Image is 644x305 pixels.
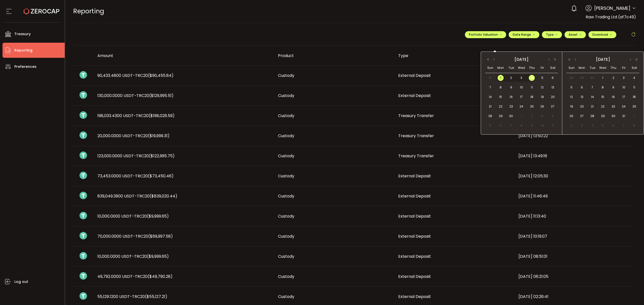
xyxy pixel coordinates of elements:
[569,32,578,37] span: Asset
[79,272,87,280] img: usdt_portfolio.svg
[550,123,556,129] span: 11
[278,213,294,219] span: Custody
[506,63,516,73] th: Tue
[579,94,585,100] span: 13
[579,75,585,81] span: 29
[569,75,575,81] span: 28
[610,113,616,119] span: 30
[508,123,514,129] span: 7
[589,104,595,110] span: 21
[508,75,514,81] span: 2
[97,233,173,239] span: 70,000.0000 USDT-TRC20
[148,233,173,239] span: ($69,997.58)
[619,281,644,305] div: Chat Widget
[513,32,535,37] span: Date Range
[621,94,627,100] span: 17
[579,123,585,129] span: 3
[621,113,627,119] span: 31
[598,63,608,73] th: Wed
[539,104,545,110] span: 26
[621,75,627,81] span: 3
[514,213,635,219] div: [DATE] 11:13:40
[579,84,585,90] span: 6
[79,232,87,239] img: usdt_portfolio.svg
[498,75,504,81] span: 1
[589,84,595,90] span: 7
[149,93,174,98] span: ($129,995.51)
[79,71,87,79] img: usdt_portfolio.svg
[569,113,575,119] span: 26
[565,31,586,38] button: Asset
[518,123,525,129] span: 8
[629,63,639,73] th: Sat
[631,113,637,119] span: 1
[577,63,587,73] th: Mon
[97,153,175,159] span: 123,000.0000 USDT-TRC20
[589,94,595,100] span: 14
[539,113,545,119] span: 3
[498,84,504,90] span: 8
[566,63,577,73] th: Sun
[631,94,637,100] span: 18
[529,113,535,119] span: 2
[398,73,431,78] span: External Deposit
[542,31,562,38] button: Type
[485,63,495,73] th: Sun
[278,133,294,139] span: Custody
[518,75,525,81] span: 3
[278,73,294,78] span: Custody
[514,153,635,159] div: [DATE] 13:49:16
[514,51,635,60] div: Created At
[487,75,493,81] span: 31
[145,294,167,299] span: ($55,127.21)
[550,104,556,110] span: 27
[529,84,535,90] span: 11
[600,84,606,90] span: 8
[495,63,506,73] th: Mon
[398,93,431,98] span: External Deposit
[600,94,606,100] span: 15
[589,113,595,119] span: 28
[550,94,556,100] span: 20
[97,173,174,179] span: 73,453.0000 USDT-TRC20
[398,233,431,239] span: External Deposit
[610,104,616,110] span: 23
[148,133,170,139] span: ($19,999.31)
[509,31,539,38] button: Date Range
[498,123,504,129] span: 6
[278,233,294,239] span: Custody
[600,75,606,81] span: 1
[569,94,575,100] span: 12
[14,47,32,54] span: Reporting
[621,104,627,110] span: 24
[539,75,545,81] span: 5
[539,84,545,90] span: 12
[97,113,175,119] span: 198,033.4300 USDT-TRC20
[147,213,169,219] span: ($9,999.65)
[79,151,87,159] img: usdt_portfolio.svg
[278,93,294,98] span: Custody
[398,113,434,119] span: Treasury Transfer
[14,278,28,285] span: Log out
[487,113,493,119] span: 28
[514,133,635,139] div: [DATE] 13:50:22
[97,253,169,259] span: 10,000.0000 USDT-TRC20
[631,84,637,90] span: 11
[539,123,545,129] span: 10
[147,253,169,259] span: ($9,999.65)
[569,123,575,129] span: 2
[79,111,87,119] img: usdt_portfolio.svg
[514,253,635,259] div: [DATE] 08:51:01
[398,294,431,299] span: External Deposit
[569,84,575,90] span: 5
[518,104,525,110] span: 24
[514,294,635,299] div: [DATE] 02:26:41
[610,123,616,129] span: 6
[600,104,606,110] span: 22
[274,53,394,59] div: Product
[610,84,616,90] span: 9
[398,133,434,139] span: Treasury Transfer
[518,113,525,119] span: 1
[465,31,506,38] button: Portfolio Valuation
[398,173,431,179] span: External Deposit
